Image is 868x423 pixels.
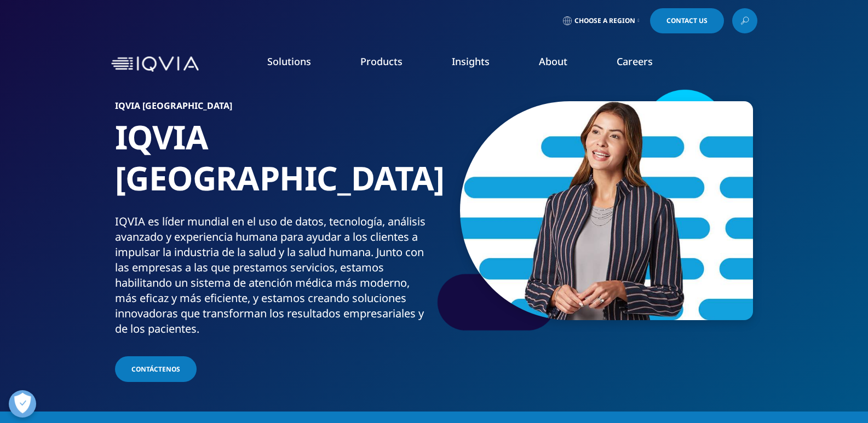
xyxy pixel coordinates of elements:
[203,38,757,90] nav: Primary
[539,55,567,68] a: About
[360,55,403,68] a: Products
[617,55,653,68] a: Careers
[267,55,311,68] a: Solutions
[115,214,430,337] div: IQVIA es líder mundial en el uso de datos, tecnología, análisis avanzado y experiencia humana par...
[452,55,490,68] a: Insights
[574,16,635,25] span: Choose a Region
[115,101,430,117] h6: IQVIA [GEOGRAPHIC_DATA]
[131,364,180,374] span: Contáctenos
[9,390,36,418] button: Abrir preferencias
[115,356,197,382] a: Contáctenos
[650,8,724,33] a: Contact Us
[666,18,708,24] span: Contact Us
[115,117,430,214] h1: IQVIA [GEOGRAPHIC_DATA]
[460,101,753,320] img: 3_rbuportraitoption.jpg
